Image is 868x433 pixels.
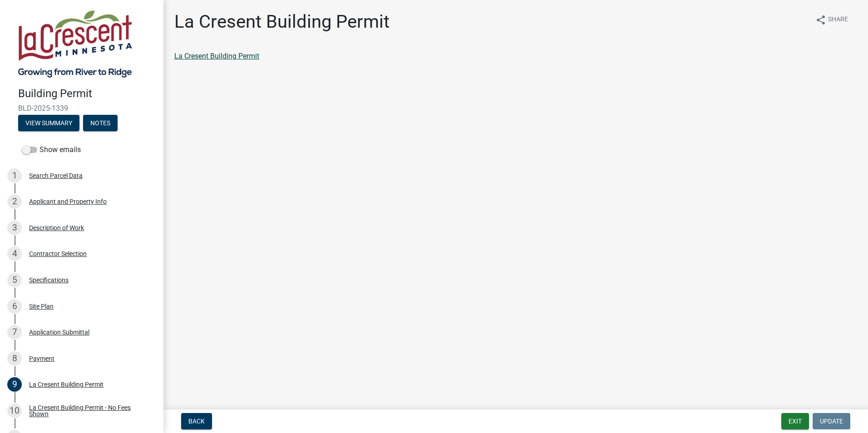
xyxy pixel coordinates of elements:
div: 5 [7,273,22,287]
div: Contractor Selection [29,251,87,257]
button: Notes [83,115,118,131]
div: Applicant and Property Info [29,198,107,205]
span: Update [820,418,843,425]
span: BLD-2025-1339 [18,104,145,113]
label: Show emails [22,144,81,155]
div: 3 [7,221,22,235]
span: Back [188,418,205,425]
div: Payment [29,355,54,362]
h1: La Cresent Building Permit [174,11,390,33]
i: share [815,15,826,25]
div: 8 [7,351,22,366]
h4: Building Permit [18,87,156,100]
div: Site Plan [29,303,54,310]
wm-modal-confirm: Notes [83,120,118,127]
div: 7 [7,325,22,340]
div: Search Parcel Data [29,172,83,179]
div: 6 [7,299,22,314]
div: 10 [7,403,22,418]
button: shareShare [808,11,855,29]
span: Share [828,15,848,25]
button: Back [181,413,212,429]
div: La Cresent Building Permit - No Fees Shown [29,404,149,417]
div: 1 [7,168,22,183]
div: 9 [7,377,22,392]
button: Update [813,413,850,429]
a: La Cresent Building Permit [174,52,259,60]
div: 4 [7,246,22,261]
button: Exit [781,413,809,429]
div: Application Submittal [29,329,89,335]
div: Specifications [29,277,69,283]
div: 2 [7,194,22,209]
wm-modal-confirm: Summary [18,120,79,127]
img: City of La Crescent, Minnesota [18,10,132,78]
div: Description of Work [29,225,84,231]
div: La Cresent Building Permit [29,381,104,388]
button: View Summary [18,115,79,131]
